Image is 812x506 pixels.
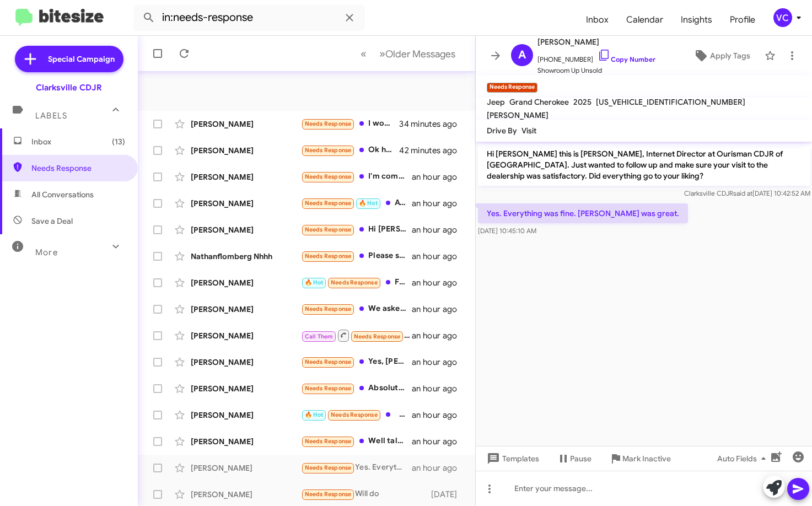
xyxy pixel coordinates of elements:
div: Hi [PERSON_NAME], thank you. Is this the 2023 Model 3 Performance? [301,223,412,236]
span: Needs Response [305,464,352,471]
span: [PERSON_NAME] [537,35,655,49]
div: [PERSON_NAME] [191,489,301,500]
div: an hour ago [412,304,466,315]
span: [US_VEHICLE_IDENTIFICATION_NUMBER] [596,97,745,107]
div: an hour ago [412,224,466,235]
div: Full Line ? [301,276,412,289]
div: [PERSON_NAME] [191,462,301,473]
span: 2025 [573,97,591,107]
span: said at [733,189,752,197]
span: Save a Deal [31,216,73,227]
div: Yes. Everything was fine. [PERSON_NAME] was great. [301,461,412,474]
span: Needs Response [305,438,352,445]
div: Absolutely not. It was horrible [301,382,412,395]
span: Inbox [31,136,125,147]
div: an hour ago [412,198,466,209]
span: 🔥 Hot [359,200,378,207]
div: We asked for an OTD price and the salesperson said they couldn't provide it. We don't waste time ... [301,303,412,315]
p: Yes. Everything was fine. [PERSON_NAME] was great. [478,203,688,223]
div: VC [773,8,792,27]
button: VC [764,8,800,27]
a: Inbox [577,4,617,36]
div: [PERSON_NAME] [191,224,301,235]
button: Previous [354,42,373,65]
div: Please send me an itemized proposal for 24248 zip and vehicle ik as well as video if you have one... [301,250,412,262]
span: Needs Response [305,252,352,260]
div: Yes, [PERSON_NAME] was very helpful. He is getting another car from one of your other locations f... [301,356,412,368]
div: an hour ago [412,436,466,447]
span: Call Them [305,333,334,340]
span: [PERSON_NAME] [487,110,548,120]
div: [PERSON_NAME] [191,277,301,288]
div: an hour ago [412,277,466,288]
span: Pause [570,449,591,469]
div: Well talked with sales man he never sent me a quote [301,435,412,448]
a: Insights [672,4,721,36]
a: Profile [721,4,764,36]
button: Mark Inactive [600,449,680,469]
span: Templates [485,449,539,469]
button: Auto Fields [708,449,779,469]
span: » [379,47,385,61]
span: Needs Response [305,491,352,498]
span: Needs Response [305,147,352,154]
div: an hour ago [412,410,466,421]
span: 🔥 Hot [305,411,324,418]
span: A [518,46,526,64]
div: I'm coming from 1.5hrs away, 3 small kids, need to have all the information ahead of time [301,170,412,183]
span: Needs Response [305,200,352,207]
span: [DATE] 10:45:10 AM [478,227,536,235]
div: [PERSON_NAME] [191,383,301,394]
span: Needs Response [305,385,352,392]
div: Inbound Call [301,329,412,342]
div: 42 minutes ago [400,145,466,156]
div: Nathanflomberg Nhhh [191,251,301,262]
span: Needs Response [331,279,378,286]
span: Needs Response [305,226,352,233]
span: [PHONE_NUMBER] [537,49,655,65]
span: Apply Tags [710,46,750,66]
div: an hour ago [412,462,466,473]
div: [PERSON_NAME] [191,198,301,209]
div: an hour ago [412,171,466,182]
div: Clarksville CDJR [36,82,102,93]
nav: Page navigation example [354,42,462,65]
button: Templates [476,449,548,469]
span: (13) [112,136,125,147]
div: an hour ago [412,330,466,341]
button: Next [373,42,462,65]
div: [PERSON_NAME] [191,171,301,182]
p: Hi [PERSON_NAME] this is [PERSON_NAME], Internet Director at Ourisman CDJR of [GEOGRAPHIC_DATA]. ... [478,144,810,186]
div: [PERSON_NAME] [191,304,301,315]
a: Copy Number [598,55,655,63]
span: Older Messages [385,48,455,60]
div: Ok how much is the vehicle in total [301,144,400,157]
span: « [361,47,367,61]
div: [PERSON_NAME] [191,145,301,156]
span: Showroom Up Unsold [537,65,655,76]
span: Labels [35,111,67,121]
span: All Conversations [31,189,94,200]
div: an hour ago [412,383,466,394]
span: More [35,247,58,257]
span: Needs Response [305,305,352,313]
div: At the same time, I'm hesitant to return to Ourisman after my first experience. I hope you can un... [301,197,412,209]
div: I wouldn't mind test driving one for now to see how they drive [301,117,400,130]
span: Visit [521,126,536,136]
a: Calendar [617,4,672,36]
div: [PERSON_NAME] [191,410,301,421]
span: Needs Response [354,333,401,340]
span: Needs Response [305,173,352,180]
div: [PERSON_NAME] [191,330,301,341]
span: Needs Response [31,163,125,174]
span: Jeep [487,97,505,107]
div: [DATE] [431,489,466,500]
span: Drive By [487,126,517,136]
button: Apply Tags [683,46,759,66]
input: Search [133,4,365,31]
div: Will do [301,488,431,500]
span: Needs Response [331,411,378,418]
